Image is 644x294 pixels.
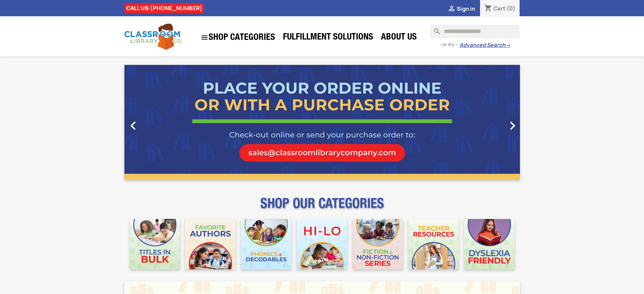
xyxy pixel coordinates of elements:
a: About Us [378,31,420,45]
a: Advanced Search→ [459,42,510,49]
i: shopping_cart [484,5,492,13]
span: (0) [506,5,516,12]
img: CLC_Fiction_Nonfiction_Mobile.jpg [353,219,403,269]
i: search [430,25,438,33]
img: Classroom Library Company [124,24,182,50]
div: CALL US: [124,3,204,13]
a:  Sign in [448,5,475,13]
ul: Carousel container [124,65,520,180]
a: Previous [124,65,184,180]
img: CLC_Phonics_And_Decodables_Mobile.jpg [241,219,291,269]
img: CLC_HiLo_Mobile.jpg [297,219,347,269]
a: SHOP CATEGORIES [197,30,279,45]
span: - or try - [439,41,459,48]
a: [PHONE_NUMBER] [150,4,202,12]
i:  [504,117,521,134]
input: Search [430,25,520,38]
img: CLC_Teacher_Resources_Mobile.jpg [408,219,459,269]
span: Sign in [457,5,475,13]
img: CLC_Favorite_Authors_Mobile.jpg [185,219,236,269]
span: Cart [493,5,505,12]
img: CLC_Bulk_Mobile.jpg [130,219,180,269]
a: Next [460,65,520,180]
i:  [448,5,456,13]
i:  [200,33,209,42]
i:  [125,117,142,134]
a: Fulfillment Solutions [280,31,377,45]
img: CLC_Dyslexia_Mobile.jpg [464,219,515,269]
p: SHOP OUR CATEGORIES [124,201,520,214]
span: → [505,42,510,49]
